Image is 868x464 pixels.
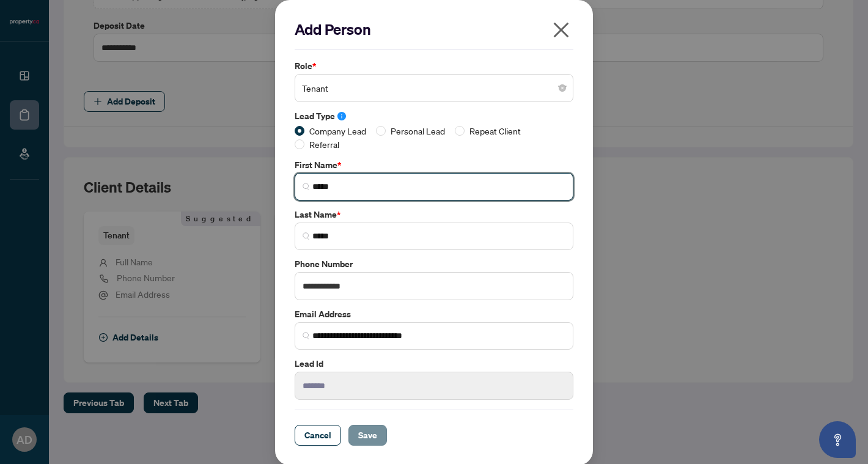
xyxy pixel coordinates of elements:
[303,332,310,339] img: search_icon
[295,307,573,321] label: Email Address
[303,183,310,190] img: search_icon
[302,76,566,100] span: Tenant
[304,124,371,138] span: Company Lead
[304,425,331,445] span: Cancel
[358,425,377,445] span: Save
[465,124,526,138] span: Repeat Client
[386,124,450,138] span: Personal Lead
[295,20,573,39] h2: Add Person
[559,84,566,92] span: close-circle
[551,20,571,40] span: close
[295,357,573,370] label: Lead Id
[295,158,573,172] label: First Name
[819,421,856,458] button: Open asap
[295,109,573,123] label: Lead Type
[304,138,344,151] span: Referral
[295,208,573,221] label: Last Name
[303,232,310,240] img: search_icon
[337,112,346,120] span: info-circle
[295,257,573,271] label: Phone Number
[295,425,341,446] button: Cancel
[348,425,387,446] button: Save
[295,59,573,73] label: Role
